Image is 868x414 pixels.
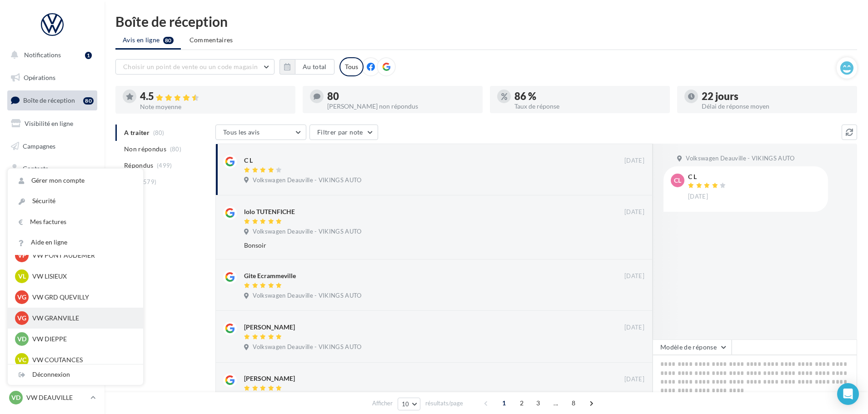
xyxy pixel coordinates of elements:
span: 1 [497,396,511,410]
div: 4.5 [140,91,288,102]
a: PLV et print personnalisable [5,227,99,254]
a: Boîte de réception80 [5,90,99,110]
div: Taux de réponse [514,103,663,110]
button: 10 [398,398,421,410]
span: Volkswagen Deauville - VIKINGS AUTO [253,228,361,236]
a: Gérer mon compte [8,170,143,191]
div: Note moyenne [140,104,288,110]
a: Visibilité en ligne [5,114,99,133]
div: 22 jours [702,91,850,101]
span: VD [17,334,26,344]
div: [PERSON_NAME] non répondus [327,103,475,110]
div: [PERSON_NAME] [244,323,295,332]
div: Bonsoir [244,241,585,250]
a: Mes factures [8,212,143,232]
div: 1 [85,52,92,59]
a: Opérations [5,68,99,87]
span: [DATE] [624,375,644,384]
span: Campagnes [23,142,55,150]
div: [PERSON_NAME] [244,374,295,383]
span: 2 [514,396,529,410]
p: VW GRD QUEVILLY [32,293,132,302]
div: Gite Ecrammeville [244,271,296,280]
button: Au total [279,59,334,75]
div: 80 [327,91,475,101]
span: 10 [402,400,409,408]
span: VL [18,272,26,281]
span: Boîte de réception [23,96,75,104]
a: Calendrier [5,205,99,224]
span: Choisir un point de vente ou un code magasin [123,63,258,70]
p: VW LISIEUX [32,272,132,281]
p: VW GRANVILLE [32,314,132,323]
a: Campagnes DataOnDemand [5,257,99,284]
div: 86 % [514,91,663,101]
div: Open Intercom Messenger [837,383,859,405]
button: Au total [295,59,334,75]
button: Choisir un point de vente ou un code magasin [115,59,274,75]
span: résultats/page [425,399,463,408]
span: (579) [141,178,157,185]
span: Non répondus [124,145,166,154]
span: 8 [566,396,581,410]
div: lolo TUTENFICHE [244,207,295,216]
button: Modèle de réponse [653,339,732,355]
span: Opérations [24,74,55,81]
button: Filtrer par note [309,125,378,140]
p: VW DEAUVILLE [26,393,87,402]
span: VC [18,355,26,364]
span: CL [674,176,681,185]
span: Volkswagen Deauville - VIKINGS AUTO [253,292,361,300]
span: Tous les avis [223,128,260,136]
div: Délai de réponse moyen [702,103,850,110]
span: [DATE] [688,193,708,201]
span: (80) [170,145,181,153]
p: VW PONT AUDEMER [32,251,132,260]
div: C L [688,174,728,180]
p: VW DIEPPE [32,334,132,344]
span: [DATE] [624,272,644,280]
a: Médiathèque [5,182,99,201]
a: Contacts [5,159,99,178]
span: Volkswagen Deauville - VIKINGS AUTO [253,176,361,185]
p: VW COUTANCES [32,355,132,364]
span: Volkswagen Deauville - VIKINGS AUTO [686,155,794,163]
span: Commentaires [190,35,233,45]
span: VG [17,314,26,323]
a: Campagnes [5,137,99,156]
span: [DATE] [624,324,644,332]
span: VG [17,293,26,302]
a: VD VW DEAUVILLE [7,389,97,406]
span: Volkswagen Deauville - VIKINGS AUTO [253,343,361,351]
span: Visibilité en ligne [25,120,73,127]
span: 3 [531,396,545,410]
span: Contacts [23,165,48,172]
span: Afficher [372,399,393,408]
a: Sécurité [8,191,143,211]
span: [DATE] [624,208,644,216]
span: Notifications [24,51,61,59]
span: VP [18,251,26,260]
span: Répondus [124,161,154,170]
span: ... [549,396,563,410]
button: Notifications 1 [5,45,95,65]
span: VD [11,393,20,402]
a: Aide en ligne [8,232,143,253]
div: 80 [83,97,94,105]
button: Tous les avis [215,125,306,140]
span: (499) [157,162,172,169]
div: C L [244,156,253,165]
div: Boîte de réception [115,15,857,28]
div: Déconnexion [8,364,143,385]
div: Tous [339,57,364,76]
span: [DATE] [624,157,644,165]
